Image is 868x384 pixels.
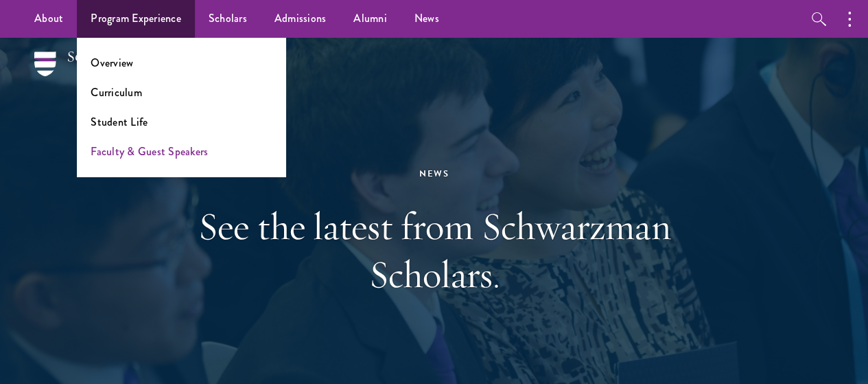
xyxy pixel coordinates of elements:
div: News [198,166,671,181]
img: Schwarzman Scholars [34,52,160,93]
a: Overview [91,55,133,71]
a: Curriculum [91,84,142,100]
h1: See the latest from Schwarzman Scholars. [198,202,671,298]
a: Faculty & Guest Speakers [91,144,208,159]
a: Student Life [91,114,148,130]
